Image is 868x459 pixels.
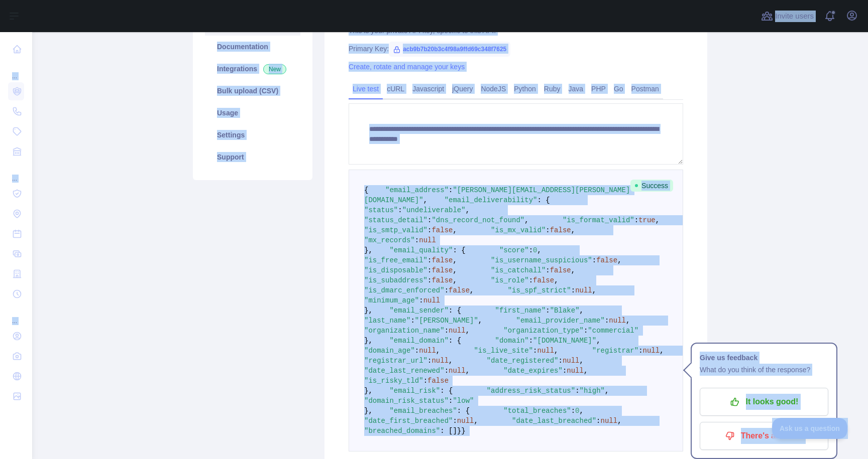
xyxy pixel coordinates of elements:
a: Support [205,146,300,168]
span: : [445,327,449,335]
a: Live test [349,81,383,97]
div: ... [8,305,24,325]
span: : [546,307,550,315]
span: }, [364,387,373,395]
span: "minimum_age" [364,296,419,304]
span: : [546,226,550,234]
span: "low" [453,397,474,405]
span: "is_subaddress" [364,276,427,284]
span: : [596,417,600,425]
span: : [427,357,431,365]
span: null [537,347,555,355]
span: "registrar" [592,347,638,355]
span: , [449,357,453,365]
span: : { [453,246,465,254]
span: , [571,266,575,274]
span: , [592,286,596,294]
span: , [580,407,584,415]
span: , [617,417,621,425]
span: "date_last_breached" [512,417,596,425]
span: "status_detail" [364,216,427,224]
span: , [466,327,470,335]
span: , [423,196,427,204]
iframe: Toggle Customer Support [772,418,848,439]
span: : { [440,387,453,395]
span: null [567,367,584,375]
span: null [601,417,618,425]
span: : [575,387,579,395]
span: : [634,216,638,224]
a: jQuery [448,81,477,97]
span: "date_expires" [503,367,563,375]
span: : [449,397,453,405]
span: , [436,347,440,355]
span: null [643,347,660,355]
span: : [529,246,533,254]
div: ... [8,60,24,80]
a: Java [565,81,588,97]
span: "is_catchall" [491,266,546,274]
span: , [626,317,630,325]
span: null [419,236,436,244]
span: "is_role" [491,276,529,284]
span: "status" [364,206,398,214]
span: }, [364,307,373,315]
a: Javascript [408,81,448,97]
span: "mx_records" [364,236,415,244]
span: : [415,236,419,244]
span: null [419,347,436,355]
span: : [605,317,609,325]
span: false [431,266,453,274]
span: }, [364,246,373,254]
span: : [592,256,596,264]
a: Postman [627,81,663,97]
span: Success [630,180,673,192]
span: "[PERSON_NAME]" [415,317,478,325]
span: "organization_type" [503,327,584,335]
span: "is_disposable" [364,266,427,274]
a: Create, rotate and manage your keys [349,63,465,71]
span: , [466,367,470,375]
span: "is_spf_strict" [508,286,571,294]
span: 0 [533,246,537,254]
span: : [533,347,537,355]
span: false [596,256,617,264]
span: : [638,347,642,355]
span: { [364,186,368,194]
span: "date_first_breached" [364,417,453,425]
span: "email_provider_name" [516,317,604,325]
span: null [563,357,580,365]
span: "email_deliverability" [445,196,537,204]
span: "undeliverable" [402,206,466,214]
a: NodeJS [477,81,510,97]
span: null [457,417,474,425]
span: "is_username_suspicious" [491,256,592,264]
span: , [453,266,457,274]
span: "[DOMAIN_NAME]" [533,337,596,345]
span: : [449,186,453,194]
span: , [537,246,541,254]
span: : [445,286,449,294]
a: Documentation [205,36,300,58]
span: : [563,367,567,375]
span: "breached_domains" [364,427,440,435]
span: "email_risk" [389,387,440,395]
span: false [550,266,571,274]
span: , [605,387,609,395]
span: Invite users [775,11,814,22]
span: null [423,296,441,304]
span: , [453,276,457,284]
span: "date_registered" [487,357,559,365]
span: : { [449,337,461,345]
span: "registrar_url" [364,357,427,365]
span: false [449,286,470,294]
button: Invite users [759,8,816,24]
span: 0 [575,407,579,415]
span: : [427,256,431,264]
span: "Blake" [550,307,580,315]
span: "high" [580,387,605,395]
a: Go [610,81,627,97]
span: : [427,216,431,224]
span: , [524,216,528,224]
a: Usage [205,102,300,124]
